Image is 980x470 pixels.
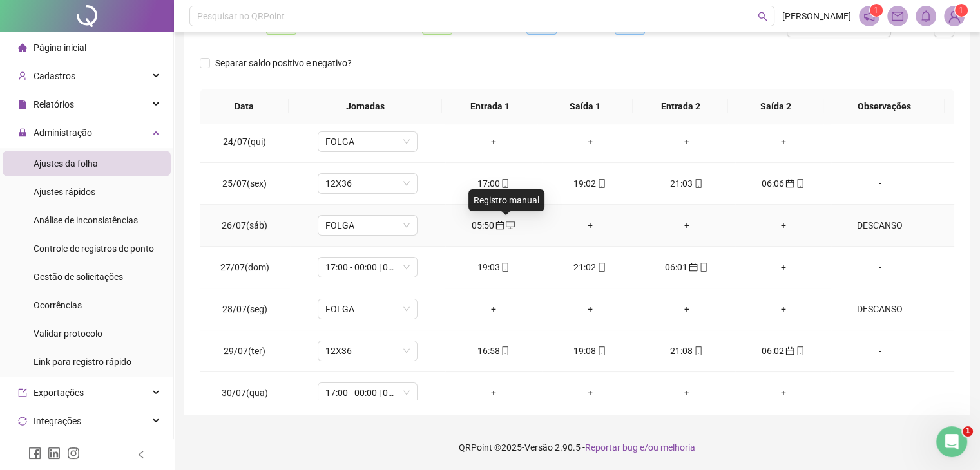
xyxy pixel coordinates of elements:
th: Jornadas [289,89,442,124]
div: - [841,260,918,274]
span: desktop [504,221,515,230]
span: mobile [499,263,510,272]
span: mobile [693,179,703,188]
span: Versão [524,442,553,453]
div: + [456,302,532,316]
span: lock [18,128,27,137]
div: + [456,386,532,400]
span: Ajustes da folha [34,158,98,169]
div: + [745,260,821,274]
div: 06:06 [745,176,821,191]
span: mobile [794,346,805,355]
th: Saída 2 [728,89,823,124]
div: 17:00 [456,176,532,191]
span: Página inicial [34,42,86,53]
span: mobile [596,179,606,188]
span: mobile [596,346,606,355]
span: 24/07(qui) [223,136,266,147]
div: DESCANSO [841,218,918,232]
span: mobile [596,263,606,272]
span: mail [892,10,903,22]
div: 19:02 [552,176,628,191]
span: 30/07(qua) [222,388,268,398]
div: 06:01 [649,260,725,274]
footer: QRPoint © 2025 - 2.90.5 - [174,425,980,470]
iframe: Intercom live chat [936,426,967,457]
div: DESCANSO [841,302,918,316]
span: Ajustes rápidos [34,187,95,197]
span: Separar saldo positivo e negativo? [210,56,357,70]
th: Entrada 2 [633,89,728,124]
th: Data [200,89,289,124]
div: + [649,135,725,149]
div: - [841,344,918,358]
div: + [552,218,628,232]
div: + [649,386,725,400]
span: Controle de registros de ponto [34,243,154,254]
span: Link para registro rápido [34,357,131,367]
div: 21:08 [649,344,725,358]
sup: Atualize o seu contato no menu Meus Dados [955,4,968,17]
span: calendar [494,221,504,230]
span: Ocorrências [34,300,82,310]
div: + [552,302,628,316]
span: mobile [693,346,703,355]
img: 86455 [945,6,964,26]
div: - [841,386,918,400]
span: left [137,450,146,459]
div: - [841,176,918,191]
div: + [649,218,725,232]
span: Observações [834,99,934,113]
span: 29/07(ter) [224,346,265,356]
span: 17:00 - 00:00 | 02:00 - 06:00 [325,258,410,277]
span: Integrações [34,416,81,426]
span: Cadastros [34,71,75,81]
sup: 1 [870,4,883,17]
div: + [745,218,821,232]
span: sync [18,417,27,426]
span: 26/07(sáb) [222,220,267,230]
div: + [745,386,821,400]
span: facebook [28,447,41,460]
span: instagram [67,447,80,460]
span: bell [920,10,932,22]
span: mobile [499,179,510,188]
span: linkedin [48,447,61,460]
span: 17:00 - 00:00 | 02:00 - 06:00 [325,383,410,402]
span: Exportações [34,388,84,398]
div: Registro manual [468,189,544,211]
span: file [18,100,27,109]
span: 1 [874,6,878,15]
div: + [649,302,725,316]
th: Observações [823,89,945,124]
span: home [18,43,27,52]
span: 28/07(seg) [222,304,267,314]
div: + [745,135,821,149]
span: Relatórios [34,99,74,109]
span: 27/07(dom) [220,262,269,272]
span: 1 [963,426,973,437]
span: Reportar bug e/ou melhoria [585,442,695,453]
th: Entrada 1 [442,89,537,124]
span: Gestão de solicitações [34,272,123,282]
div: 21:03 [649,176,725,191]
span: user-add [18,71,27,80]
span: calendar [784,179,794,188]
span: mobile [698,263,708,272]
div: 05:50 [456,218,532,232]
span: 25/07(sex) [222,178,267,189]
span: mobile [794,179,805,188]
span: Análise de inconsistências [34,215,138,225]
span: [PERSON_NAME] [782,9,851,23]
span: export [18,388,27,397]
div: + [456,135,532,149]
div: + [552,386,628,400]
span: notification [863,10,875,22]
span: 1 [959,6,963,15]
div: 19:08 [552,344,628,358]
span: search [758,12,767,21]
div: 06:02 [745,344,821,358]
div: 19:03 [456,260,532,274]
span: Validar protocolo [34,328,102,339]
span: Administração [34,127,92,138]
